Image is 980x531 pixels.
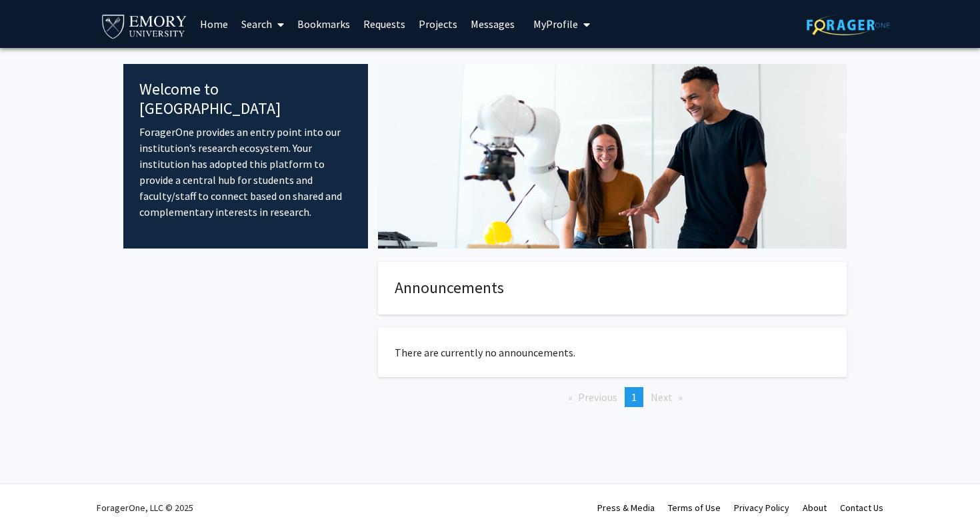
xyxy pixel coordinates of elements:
[597,502,655,514] a: Press & Media
[668,502,721,514] a: Terms of Use
[533,17,578,31] span: My Profile
[357,1,412,47] a: Requests
[378,64,847,249] img: Cover Image
[395,344,830,360] p: There are currently no announcements.
[291,1,357,47] a: Bookmarks
[100,11,189,41] img: Emory University Logo
[631,390,637,404] span: 1
[807,15,890,35] img: ForagerOne Logo
[97,484,193,531] div: ForagerOne, LLC © 2025
[651,390,673,404] span: Next
[139,124,352,220] p: ForagerOne provides an entry point into our institution’s research ecosystem. Your institution ha...
[10,471,57,521] iframe: Chat
[395,278,830,298] h4: Announcements
[378,387,847,407] ul: Pagination
[464,1,521,47] a: Messages
[139,80,352,119] h4: Welcome to [GEOGRAPHIC_DATA]
[235,1,291,47] a: Search
[840,502,883,514] a: Contact Us
[734,502,789,514] a: Privacy Policy
[578,390,617,404] span: Previous
[193,1,235,47] a: Home
[803,502,827,514] a: About
[412,1,464,47] a: Projects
